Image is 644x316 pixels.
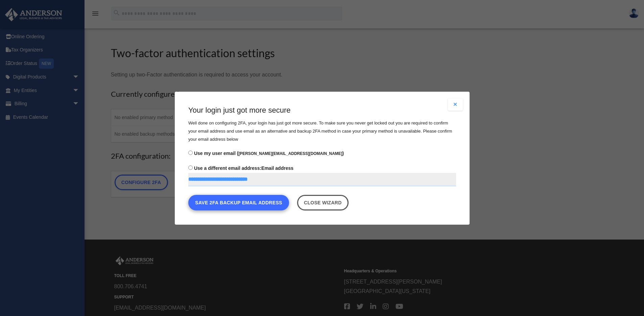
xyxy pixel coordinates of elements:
input: Use a different email address:Email address [188,173,456,186]
button: Save 2FA backup email address [188,195,289,210]
input: Use my user email ([PERSON_NAME][EMAIL_ADDRESS][DOMAIN_NAME]) [188,150,193,155]
small: [PERSON_NAME][EMAIL_ADDRESS][DOMAIN_NAME] [238,151,342,156]
a: Close wizard [297,195,348,210]
span: Use my user email ( ) [194,150,343,156]
p: Well done on configuring 2FA, your login has just got more secure. To make sure you never get loc... [188,119,456,143]
h3: Your login just got more secure [188,105,456,116]
label: Email address [188,163,456,186]
button: Close modal [448,98,463,111]
input: Use a different email address:Email address [188,165,193,170]
span: Use a different email address: [194,165,261,171]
